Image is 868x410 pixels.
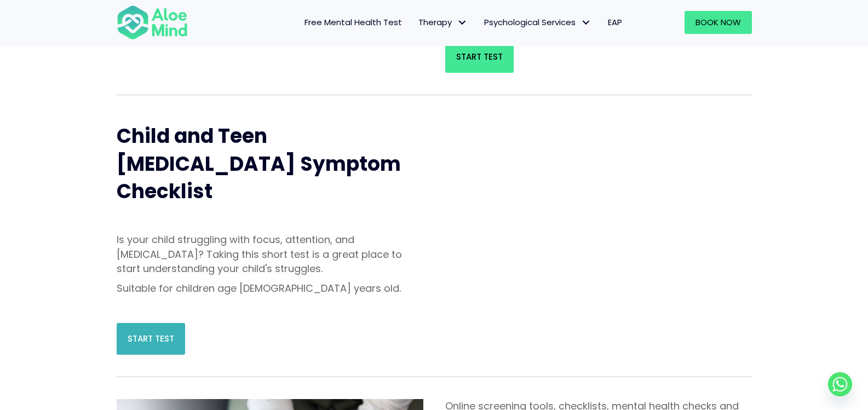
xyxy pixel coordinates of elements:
span: Psychological Services [484,16,591,28]
nav: Menu [202,11,630,34]
span: Free Mental Health Test [304,16,402,28]
a: Psychological ServicesPsychological Services: submenu [476,11,600,34]
a: Start Test [445,41,514,73]
span: Start Test [128,333,174,344]
span: Start Test [456,51,503,62]
a: Book Now [685,11,752,34]
a: Free Mental Health Test [296,11,410,34]
a: TherapyTherapy: submenu [410,11,476,34]
a: Whatsapp [828,372,852,396]
span: Psychological Services: submenu [578,15,594,31]
span: Book Now [695,16,741,28]
img: Aloe mind Logo [117,4,188,41]
span: Child and Teen [MEDICAL_DATA] Symptom Checklist [117,122,401,205]
p: Suitable for children age [DEMOGRAPHIC_DATA] years old. [117,281,423,296]
a: Start Test [117,323,185,355]
p: Is your child struggling with focus, attention, and [MEDICAL_DATA]? Taking this short test is a g... [117,233,423,275]
span: Therapy [418,16,468,28]
a: EAP [600,11,630,34]
span: EAP [608,16,622,28]
span: Therapy: submenu [455,15,470,31]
